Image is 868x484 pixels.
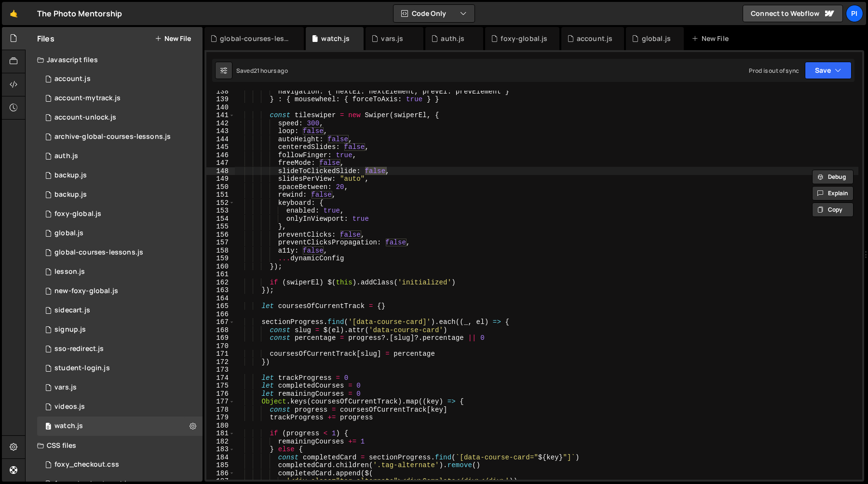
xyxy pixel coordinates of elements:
[206,215,235,223] div: 154
[54,268,85,276] div: lesson.js
[206,470,235,478] div: 186
[54,113,116,122] div: account-unlock.js
[37,262,203,282] div: 13533/35472.js
[206,461,235,470] div: 185
[37,455,203,474] div: 13533/38507.css
[54,190,87,199] div: backup.js
[812,170,854,184] button: Debug
[37,127,203,147] div: 13533/43968.js
[501,34,547,43] div: foxy-global.js
[37,339,203,359] div: 13533/47004.js
[206,310,235,319] div: 166
[206,175,235,183] div: 149
[206,270,235,279] div: 161
[37,108,203,127] div: 13533/41206.js
[749,67,799,75] div: Prod is out of sync
[206,231,235,239] div: 156
[54,210,101,218] div: foxy-global.js
[206,120,235,128] div: 142
[26,436,203,455] div: CSS files
[206,406,235,414] div: 178
[206,159,235,167] div: 147
[692,34,732,43] div: New File
[37,417,203,436] div: 13533/38527.js
[812,202,854,217] button: Copy
[155,35,191,42] button: New File
[220,34,292,43] div: global-courses-lessons.js
[206,326,235,335] div: 168
[206,263,235,271] div: 160
[54,94,121,103] div: account-mytrack.js
[54,422,83,430] div: watch.js
[37,8,122,19] div: The Photo Mentorship
[206,143,235,151] div: 145
[206,390,235,398] div: 176
[54,306,90,315] div: sidecart.js
[206,438,235,446] div: 182
[54,325,86,334] div: signup.js
[206,414,235,422] div: 179
[54,383,77,392] div: vars.js
[54,133,171,141] div: archive-global-courses-lessons.js
[37,243,203,262] div: 13533/35292.js
[206,279,235,287] div: 162
[805,62,852,79] button: Save
[37,69,203,89] div: 13533/34220.js
[45,423,51,431] span: 0
[206,191,235,199] div: 151
[206,430,235,438] div: 181
[642,34,671,43] div: global.js
[206,358,235,366] div: 172
[321,34,350,43] div: watch.js
[2,2,26,25] a: 🤙
[206,247,235,255] div: 158
[206,398,235,406] div: 177
[743,5,843,22] a: Connect to Webflow
[206,127,235,135] div: 143
[206,445,235,454] div: 183
[206,104,235,112] div: 140
[54,364,110,373] div: student-login.js
[393,5,475,22] button: Code Only
[846,5,863,22] a: Pi
[206,302,235,310] div: 165
[37,359,203,378] div: 13533/46953.js
[206,422,235,430] div: 180
[206,207,235,215] div: 153
[206,111,235,120] div: 141
[206,199,235,207] div: 152
[577,34,613,43] div: account.js
[206,95,235,104] div: 139
[37,301,203,320] div: 13533/43446.js
[37,185,203,204] div: 13533/45030.js
[54,171,87,180] div: backup.js
[441,34,464,43] div: auth.js
[26,50,203,69] div: Javascript files
[206,223,235,231] div: 155
[54,345,104,353] div: sso-redirect.js
[37,33,54,44] h2: Files
[206,135,235,144] div: 144
[206,151,235,160] div: 146
[206,255,235,263] div: 159
[206,382,235,390] div: 175
[37,89,203,108] div: 13533/38628.js
[54,75,91,83] div: account.js
[37,147,203,166] div: 13533/34034.js
[37,397,203,417] div: 13533/42246.js
[206,374,235,382] div: 174
[37,166,203,185] div: 13533/45031.js
[54,287,118,296] div: new-foxy-global.js
[206,183,235,191] div: 150
[54,403,85,411] div: videos.js
[206,342,235,350] div: 170
[37,224,203,243] div: 13533/39483.js
[206,334,235,342] div: 169
[254,67,288,75] div: 21 hours ago
[206,286,235,295] div: 163
[206,239,235,247] div: 157
[381,34,403,43] div: vars.js
[206,366,235,374] div: 173
[37,378,203,397] div: 13533/38978.js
